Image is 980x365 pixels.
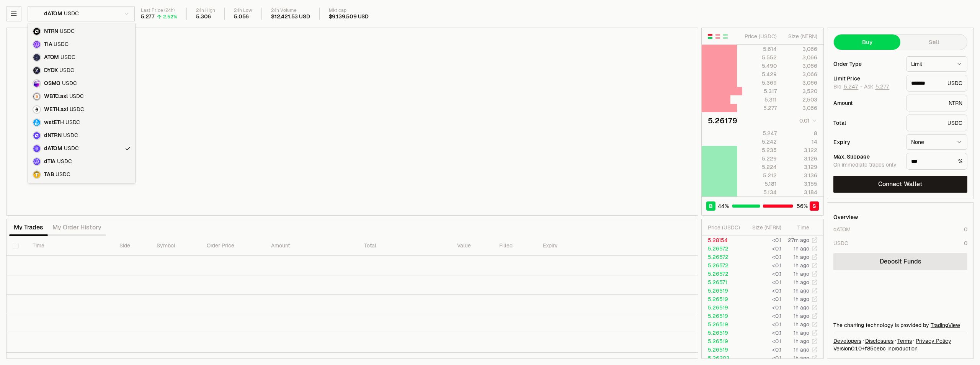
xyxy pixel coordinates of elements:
[33,40,41,49] img: celestia.png
[33,79,41,88] img: osmo.png
[60,54,75,61] span: USDC
[44,158,56,165] span: dTIA
[54,41,68,48] span: USDC
[33,66,41,75] img: dydx.png
[44,171,54,178] span: TAB
[56,171,70,178] span: USDC
[65,119,80,126] span: USDC
[62,80,77,87] span: USDC
[33,157,41,166] img: dTIA.svg
[44,80,60,87] span: OSMO
[33,144,41,153] img: dATOM.svg
[33,27,41,36] img: ntrn.png
[44,132,62,139] span: dNTRN
[44,67,58,74] span: DYDX
[33,131,41,140] img: dNTRN.svg
[44,119,64,126] span: wstETH
[70,106,84,113] span: USDC
[59,67,74,74] span: USDC
[33,53,41,62] img: atom.png
[44,54,59,61] span: ATOM
[57,158,72,165] span: USDC
[33,105,41,114] img: eth-white.png
[44,28,58,35] span: NTRN
[64,145,78,152] span: USDC
[33,170,41,179] img: TAB.png
[33,118,41,127] img: wsteth.svg
[44,106,68,113] span: WETH.axl
[44,93,68,100] span: WBTC.axl
[44,145,62,152] span: dATOM
[60,28,74,35] span: USDC
[63,132,78,139] span: USDC
[33,92,41,101] img: wbtc.png
[69,93,84,100] span: USDC
[44,41,52,48] span: TIA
